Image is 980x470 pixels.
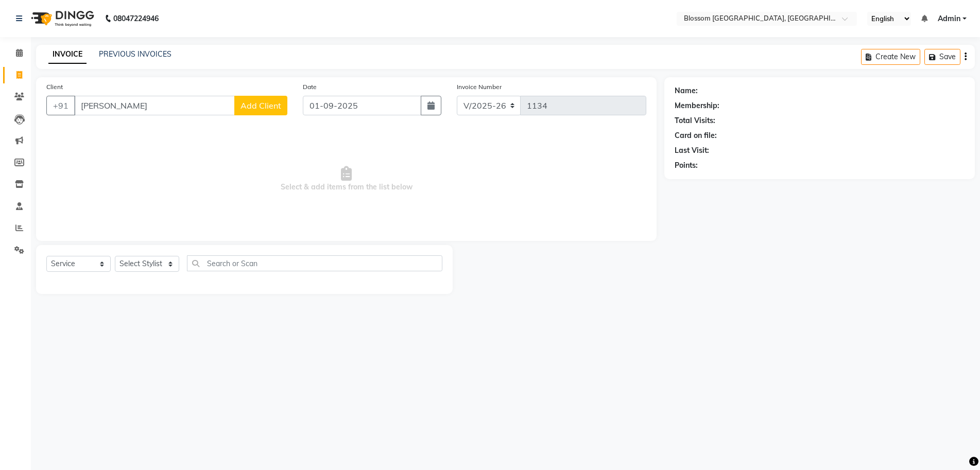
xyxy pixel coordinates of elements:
label: Invoice Number [457,82,502,92]
input: Search or Scan [187,255,442,271]
div: Name: [675,85,698,96]
div: Total Visits: [675,115,715,126]
button: Add Client [234,96,287,115]
span: Admin [938,13,960,24]
b: 08047224946 [113,4,159,33]
input: Search by Name/Mobile/Email/Code [74,96,235,115]
span: Select & add items from the list below [46,128,646,231]
a: PREVIOUS INVOICES [99,49,171,59]
div: Points: [675,160,698,171]
img: logo [26,4,97,33]
button: +91 [46,96,75,115]
label: Date [303,82,317,92]
label: Client [46,82,63,92]
div: Card on file: [675,130,717,141]
div: Membership: [675,100,719,111]
span: Add Client [240,100,281,111]
div: Last Visit: [675,145,709,156]
button: Create New [861,49,920,65]
a: INVOICE [48,45,87,64]
button: Save [924,49,960,65]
